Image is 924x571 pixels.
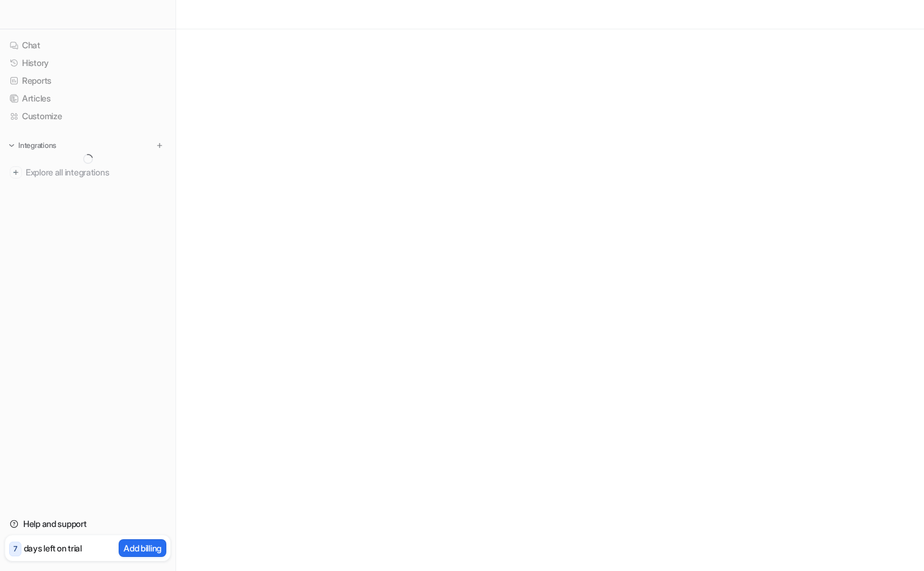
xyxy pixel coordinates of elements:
p: Add billing [124,542,161,554]
a: Reports [5,72,171,89]
img: explore all integrations [10,166,22,179]
a: History [5,54,171,72]
p: days left on trial [24,542,82,554]
a: Help and support [5,515,171,532]
a: Articles [5,90,171,107]
button: Add billing [119,539,166,557]
p: 7 [13,543,17,554]
a: Chat [5,37,171,54]
p: Integrations [18,141,56,150]
button: Integrations [5,139,60,152]
a: Customize [5,108,171,125]
img: expand menu [7,141,16,150]
img: menu_add.svg [155,141,164,150]
a: Explore all integrations [5,164,171,181]
span: Explore all integrations [26,163,166,182]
